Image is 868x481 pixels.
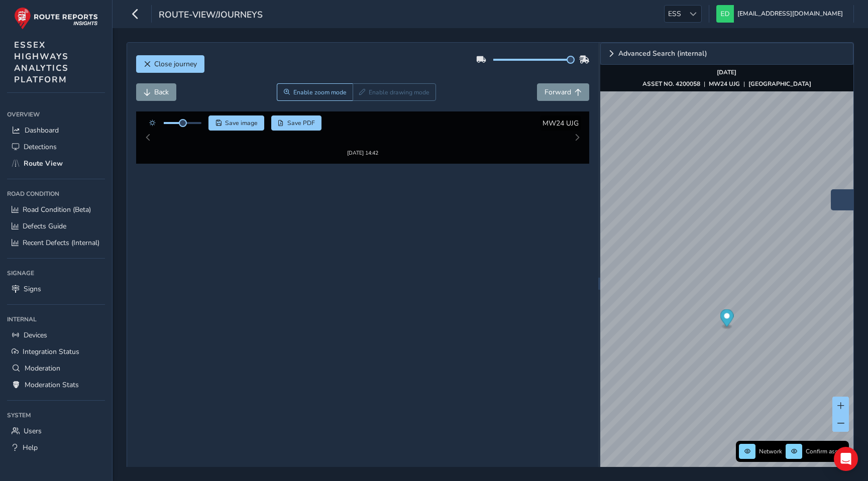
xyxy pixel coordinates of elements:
[208,115,264,131] button: Save
[7,360,105,377] a: Moderation
[7,327,105,343] a: Devices
[642,80,811,88] div: | |
[24,330,47,340] span: Devices
[271,115,322,131] button: PDF
[7,201,105,218] a: Road Condition (Beta)
[159,9,263,23] span: route-view/journeys
[23,347,79,356] span: Integration Status
[287,119,315,127] span: Save PDF
[332,127,393,136] img: Thumbnail frame
[600,43,853,65] a: Expand
[154,87,169,97] span: Back
[293,88,347,96] span: Enable zoom mode
[720,309,733,330] div: Map marker
[7,281,105,297] a: Signs
[709,80,740,88] strong: MW24 UJG
[136,55,204,73] button: Close journey
[537,83,589,101] button: Forward
[7,439,105,456] a: Help
[7,107,105,122] div: Overview
[7,234,105,251] a: Recent Defects (Internal)
[542,118,579,128] span: MW24 UJG
[7,408,105,423] div: System
[7,312,105,327] div: Internal
[759,447,782,455] span: Network
[25,126,59,135] span: Dashboard
[642,80,700,88] strong: ASSET NO. 4200058
[7,186,105,201] div: Road Condition
[7,343,105,360] a: Integration Status
[23,238,99,248] span: Recent Defects (Internal)
[277,83,353,101] button: Zoom
[7,122,105,139] a: Dashboard
[665,6,685,22] span: ESS
[618,50,707,57] span: Advanced Search (internal)
[25,364,60,373] span: Moderation
[748,80,811,88] strong: [GEOGRAPHIC_DATA]
[834,447,858,471] div: Open Intercom Messenger
[24,159,63,168] span: Route View
[806,447,846,455] span: Confirm assets
[7,218,105,234] a: Defects Guide
[7,139,105,155] a: Detections
[716,5,846,23] button: [EMAIL_ADDRESS][DOMAIN_NAME]
[23,205,91,214] span: Road Condition (Beta)
[23,443,38,452] span: Help
[24,284,41,294] span: Signs
[716,5,734,23] img: diamond-layout
[737,5,843,23] span: [EMAIL_ADDRESS][DOMAIN_NAME]
[717,68,736,76] strong: [DATE]
[545,87,571,97] span: Forward
[7,266,105,281] div: Signage
[24,142,57,152] span: Detections
[25,380,79,390] span: Moderation Stats
[225,119,258,127] span: Save image
[14,39,69,85] span: ESSEX HIGHWAYS ANALYTICS PLATFORM
[332,136,393,144] div: [DATE] 14:42
[24,426,42,436] span: Users
[23,221,66,231] span: Defects Guide
[7,423,105,439] a: Users
[136,83,176,101] button: Back
[7,377,105,393] a: Moderation Stats
[154,59,197,69] span: Close journey
[7,155,105,172] a: Route View
[14,7,98,30] img: rr logo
